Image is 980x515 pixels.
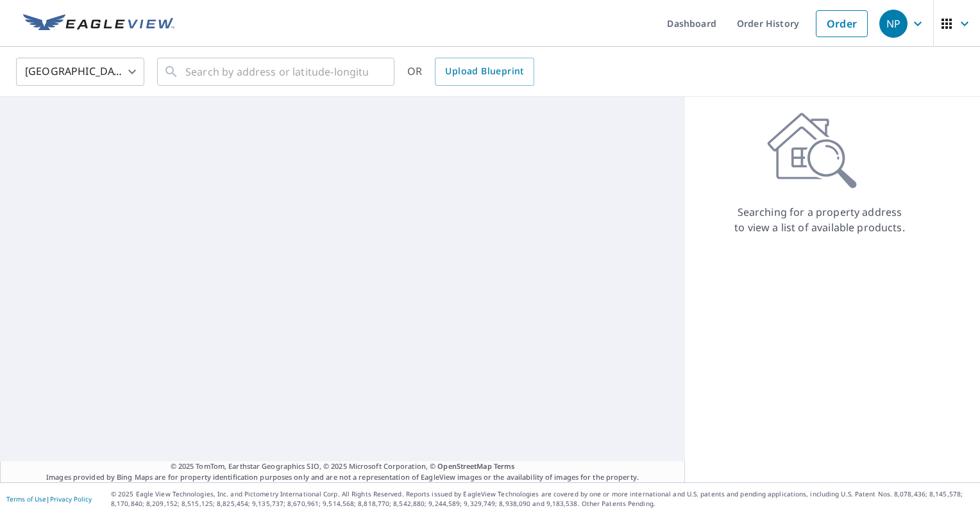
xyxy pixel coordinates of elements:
[16,54,144,90] div: [GEOGRAPHIC_DATA]
[445,63,523,79] span: Upload Blueprint
[6,495,92,503] p: |
[111,489,974,509] p: © 2025 Eagle View Technologies, Inc. and Pictometry International Corp. All Rights Reserved. Repo...
[494,461,515,471] a: Terms
[6,495,46,503] a: Terms of Use
[407,58,534,86] div: OR
[185,54,368,90] input: Search by address or latitude-longitude
[435,58,534,86] a: Upload Blueprint
[171,461,515,472] span: © 2025 TomTom, Earthstar Geographics SIO, © 2025 Microsoft Corporation, ©
[23,14,174,33] img: EV Logo
[437,461,491,471] a: OpenStreetMap
[879,10,908,38] div: NP
[734,204,906,235] p: Searching for a property address to view a list of available products.
[50,495,92,503] a: Privacy Policy
[816,10,868,37] a: Order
